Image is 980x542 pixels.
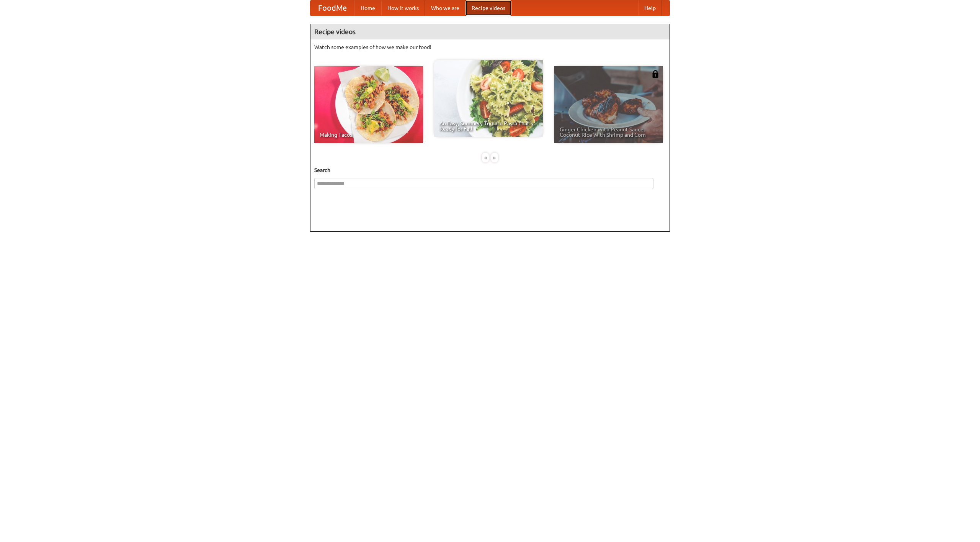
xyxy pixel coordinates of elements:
div: » [491,153,498,162]
a: An Easy, Summery Tomato Pasta That's Ready for Fall [434,60,543,137]
span: Making Tacos [320,132,418,138]
a: Who we are [425,0,465,16]
img: 483408.png [652,70,659,78]
a: Home [354,0,381,16]
h5: Search [314,166,666,174]
a: FoodMe [310,0,354,16]
p: Watch some examples of how we make our food! [314,43,666,51]
a: How it works [381,0,425,16]
a: Help [638,0,662,16]
div: « [482,153,489,162]
span: An Easy, Summery Tomato Pasta That's Ready for Fall [439,121,537,131]
a: Making Tacos [314,66,423,143]
a: Recipe videos [465,0,511,16]
h4: Recipe videos [310,24,670,39]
